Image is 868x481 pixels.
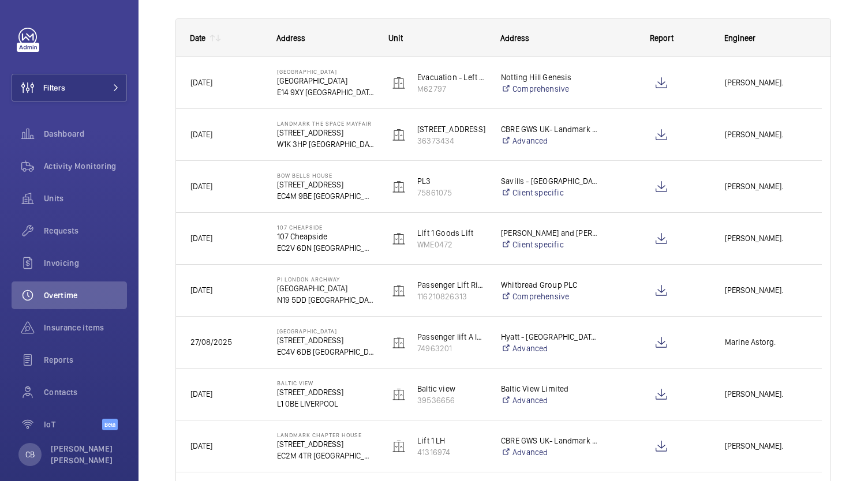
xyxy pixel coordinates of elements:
[725,76,807,89] span: [PERSON_NAME].
[392,284,406,298] img: elevator.svg
[277,75,374,87] p: [GEOGRAPHIC_DATA]
[277,231,374,242] p: 107 Cheapside
[417,446,486,458] p: 41316974
[277,328,374,335] p: [GEOGRAPHIC_DATA]
[417,135,486,146] p: 36373434
[190,389,212,399] span: [DATE]
[43,82,65,93] span: Filters
[501,279,598,291] p: Whitbread Group PLC
[501,83,598,95] a: Comprehensive
[501,123,598,135] p: CBRE GWS UK- Landmark The Space Mayfair
[277,398,374,409] p: L1 0BE LIVERPOOL
[501,343,598,354] a: Advanced
[190,441,212,450] span: [DATE]
[44,354,127,366] span: Reports
[392,76,406,90] img: elevator.svg
[392,128,406,142] img: elevator.svg
[417,331,486,343] p: Passenger lift A left side
[388,33,403,43] span: Unit
[190,285,212,295] span: [DATE]
[277,120,374,127] p: Landmark The Space Mayfair
[417,123,486,135] p: [STREET_ADDRESS]
[190,33,205,43] div: Date
[725,232,807,245] span: [PERSON_NAME].
[277,283,374,294] p: [GEOGRAPHIC_DATA]
[417,187,486,198] p: 75861075
[417,239,486,250] p: WME0472
[44,225,127,236] span: Requests
[725,284,807,297] span: [PERSON_NAME].
[501,331,598,343] p: Hyatt - [GEOGRAPHIC_DATA]
[392,232,406,246] img: elevator.svg
[190,337,232,347] span: 27/08/2025
[190,234,212,243] span: [DATE]
[277,335,374,346] p: [STREET_ADDRESS]
[12,74,127,102] button: Filters
[501,72,598,83] p: Notting Hill Genesis
[500,33,529,43] span: Address
[25,449,35,460] p: CB
[501,383,598,394] p: Baltic View Limited
[417,394,486,406] p: 39536656
[277,379,374,386] p: Baltic View
[44,193,127,204] span: Units
[190,78,212,87] span: [DATE]
[417,175,486,187] p: PL3
[417,291,486,302] p: 116210826313
[277,127,374,138] p: [STREET_ADDRESS]
[417,72,486,83] p: Evacuation - Left Hand Lift
[277,172,374,179] p: Bow Bells House
[417,227,486,239] p: Lift 1 Goods Lift
[392,180,406,194] img: elevator.svg
[501,239,598,250] a: Client specific
[501,435,598,446] p: CBRE GWS UK- Landmark Chapter House
[277,294,374,306] p: N19 5DD [GEOGRAPHIC_DATA]
[44,160,127,172] span: Activity Monitoring
[725,336,807,349] span: Marine Astorg.
[650,33,674,43] span: Report
[277,450,374,461] p: EC2M 4TR [GEOGRAPHIC_DATA]
[417,279,486,291] p: Passenger Lift Right Hand
[417,383,486,394] p: Baltic view
[277,87,374,98] p: E14 9XY [GEOGRAPHIC_DATA]
[277,386,374,398] p: [STREET_ADDRESS]
[392,439,406,453] img: elevator.svg
[51,443,120,466] p: [PERSON_NAME] [PERSON_NAME]
[44,419,102,430] span: IoT
[190,130,212,139] span: [DATE]
[501,227,598,239] p: [PERSON_NAME] and [PERSON_NAME] 107 Cheapside
[501,175,598,187] p: Savills - [GEOGRAPHIC_DATA]
[501,187,598,198] a: Client specific
[392,336,406,350] img: elevator.svg
[44,322,127,333] span: Insurance items
[276,33,305,43] span: Address
[277,431,374,438] p: Landmark Chapter House
[44,290,127,301] span: Overtime
[190,182,212,191] span: [DATE]
[501,291,598,302] a: Comprehensive
[725,180,807,193] span: [PERSON_NAME].
[417,83,486,95] p: M62797
[277,242,374,254] p: EC2V 6DN [GEOGRAPHIC_DATA]
[417,343,486,354] p: 74963201
[277,276,374,283] p: PI London Archway
[501,394,598,406] a: Advanced
[392,388,406,401] img: elevator.svg
[44,128,127,140] span: Dashboard
[102,419,118,430] span: Beta
[277,68,374,75] p: [GEOGRAPHIC_DATA]
[44,257,127,269] span: Invoicing
[725,439,807,453] span: [PERSON_NAME].
[724,33,755,43] span: Engineer
[44,386,127,398] span: Contacts
[277,138,374,150] p: W1K 3HP [GEOGRAPHIC_DATA]
[417,435,486,446] p: Lift 1 LH
[725,388,807,401] span: [PERSON_NAME].
[725,128,807,141] span: [PERSON_NAME].
[277,190,374,202] p: EC4M 9BE [GEOGRAPHIC_DATA]
[501,446,598,458] a: Advanced
[277,346,374,358] p: EC4V 6DB [GEOGRAPHIC_DATA]
[501,135,598,146] a: Advanced
[277,179,374,190] p: [STREET_ADDRESS]
[277,438,374,450] p: [STREET_ADDRESS]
